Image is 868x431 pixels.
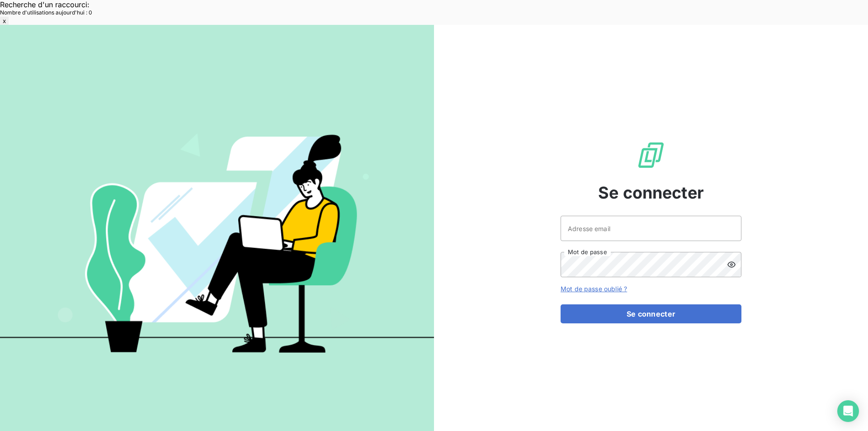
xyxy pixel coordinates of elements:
input: placeholder [561,216,741,241]
button: Se connecter [561,304,741,323]
div: Open Intercom Messenger [837,400,859,422]
img: Logo LeanPay [637,141,665,170]
span: Se connecter [598,180,704,205]
a: Mot de passe oublié ? [561,285,627,293]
